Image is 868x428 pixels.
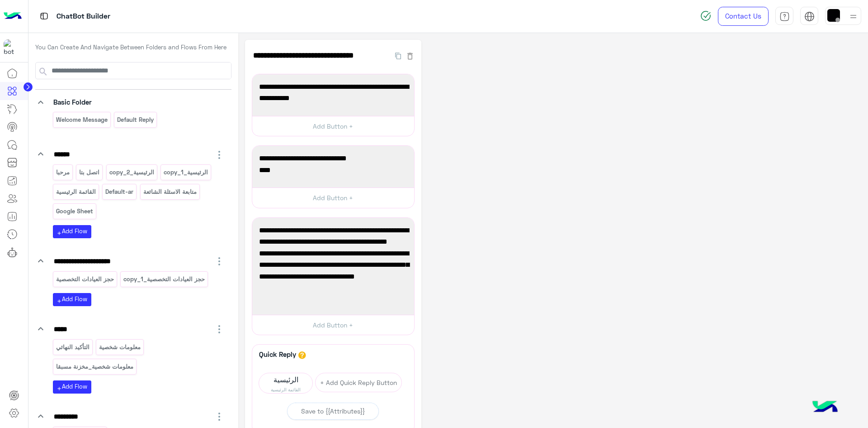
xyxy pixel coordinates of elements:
[55,342,90,352] p: التأكيد النهائي
[55,274,114,284] p: حجز العيادات التخصصية
[775,7,793,26] a: tab
[55,115,108,125] p: Welcome Message
[163,167,209,178] p: الرئيسية_copy_1
[259,259,407,305] span: سيقوم طاقمنا الطبي بالسؤال عن التاريخ المرضي الكامل وإجراء الفحص السريري ليتمكن الإجابة عن جميع ا...
[827,9,840,22] img: userImage
[700,10,711,21] img: spinner
[259,373,313,394] div: الرئيسية
[57,231,62,236] i: add
[108,167,155,178] p: الرئيسية_copy_2
[809,392,841,423] img: hulul-logo.png
[848,11,859,22] img: profile
[57,386,62,391] i: add
[259,164,407,176] span: صورة
[315,373,402,392] button: + Add Quick Reply Button
[99,342,142,352] p: معلومات شخصية
[57,298,62,304] i: add
[35,255,46,266] i: keyboard_arrow_down
[38,10,50,22] img: tab
[53,225,91,238] button: addAdd Flow
[142,187,197,197] p: متابعة الاسئلة الشائعة
[123,274,206,284] p: حجز العيادات التخصصية_copy_1
[252,315,414,335] button: Add Button +
[252,188,414,208] button: Add Button +
[55,361,134,372] p: معلومات شخصية_مخزنة مسبقا
[252,116,414,136] button: Add Button +
[301,406,365,416] div: Save to {{Attributes}}
[55,187,96,197] p: القائمة الرئيسية
[257,350,298,358] h6: Quick Reply
[53,293,91,306] button: addAdd Flow
[804,11,815,22] img: tab
[259,153,407,164] span: الشفط واستخلاص الحيوانات المنوية
[406,50,415,61] button: Delete Flow
[259,373,312,386] span: الرئيسية
[35,411,46,422] i: keyboard_arrow_down
[4,39,20,56] img: 360377324073933
[35,43,231,52] p: You Can Create And Navigate Between Folders and Flows From Here
[259,386,312,393] span: القائمة الرئيسية
[79,167,100,178] p: اتصل بتا
[35,149,46,159] i: keyboard_arrow_down
[35,323,46,334] i: keyboard_arrow_down
[4,7,22,26] img: Logo
[57,10,110,23] p: ChatBot Builder
[718,7,769,26] a: Contact Us
[117,115,155,125] p: Default reply
[779,11,790,22] img: tab
[55,167,70,178] p: مرحبا
[259,225,407,260] span: لمزيد من المعلومات عن الخدمات العلاجية التي نقدمها، ننصح دائماً بالتوجه لعياداتنا الاستشارية المج...
[53,98,92,106] span: Basic Folder
[53,380,91,394] button: addAdd Flow
[35,97,46,108] i: keyboard_arrow_down
[259,81,407,104] span: تفاصيل العلاج المطلوب مع تكلفته التقريبية موضحة في النشرة المرفقة:
[55,206,94,216] p: Google Sheet
[287,403,379,420] button: Save to {{Attributes}}
[391,50,406,61] button: Duplicate Flow
[105,187,134,197] p: Default-ar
